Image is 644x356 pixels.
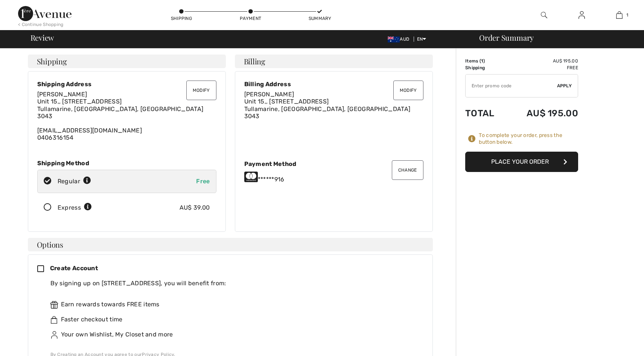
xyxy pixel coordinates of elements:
span: EN [417,37,426,42]
span: 1 [626,12,628,18]
div: To complete your order, press the button below. [479,132,578,146]
button: Change [392,160,423,180]
img: rewards.svg [50,301,58,309]
td: AU$ 195.00 [506,58,578,64]
img: ownWishlist.svg [50,331,58,339]
div: Express [58,203,92,212]
div: Faster checkout time [50,315,417,324]
div: Payment [239,15,262,22]
div: Your own Wishlist, My Closet and more [50,330,417,339]
div: Shipping Method [37,160,216,167]
span: [PERSON_NAME] [37,91,87,98]
div: Billing Address [244,81,423,88]
td: Free [506,64,578,71]
td: Items ( ) [465,58,506,64]
span: Shipping [37,58,67,65]
span: 1 [481,58,483,64]
img: Australian Dollar [388,37,400,43]
td: Total [465,100,506,126]
span: AUD [388,37,412,42]
a: 1 [601,11,638,20]
div: Summary [309,15,331,22]
div: AU$ 39.00 [180,203,210,212]
td: Shipping [465,64,506,71]
div: Earn rewards towards FREE items [50,300,417,309]
h4: Options [28,238,433,251]
span: Unit 15,, [STREET_ADDRESS] Tullamarine, [GEOGRAPHIC_DATA], [GEOGRAPHIC_DATA] 3043 [244,98,411,119]
span: [PERSON_NAME] [244,91,294,98]
span: Billing [244,58,265,65]
div: Shipping [170,15,193,22]
div: Shipping Address [37,81,216,88]
div: By signing up on [STREET_ADDRESS], you will benefit from: [50,279,417,288]
span: Apply [557,82,572,89]
button: Place Your Order [465,152,578,172]
img: My Bag [616,11,623,20]
span: Review [30,34,54,41]
div: Regular [58,177,91,186]
a: Sign In [572,11,591,20]
div: < Continue Shopping [18,21,64,28]
button: Modify [393,81,423,100]
img: search the website [541,11,547,20]
img: faster.svg [50,316,58,324]
td: AU$ 195.00 [506,100,578,126]
div: Payment Method [244,160,423,167]
span: Unit 15,, [STREET_ADDRESS] Tullamarine, [GEOGRAPHIC_DATA], [GEOGRAPHIC_DATA] 3043 [37,98,204,119]
img: My Info [579,11,585,20]
div: [EMAIL_ADDRESS][DOMAIN_NAME] 0406316154 [37,91,216,141]
div: Order Summary [470,34,639,41]
input: Promo code [466,75,557,97]
span: Free [196,178,210,185]
img: 1ère Avenue [18,6,72,21]
button: Modify [186,81,216,100]
span: Create Account [50,265,98,272]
